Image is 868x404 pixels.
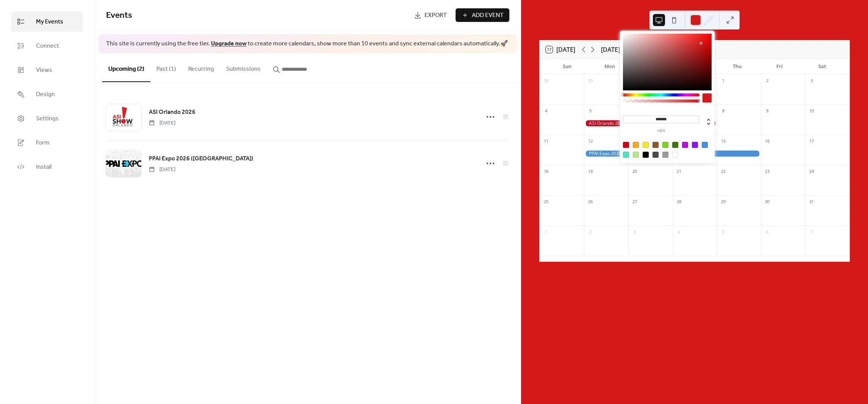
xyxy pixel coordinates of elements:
[425,11,447,20] span: Export
[102,53,150,82] button: Upcoming (2)
[643,152,649,158] div: #000000
[758,59,801,74] div: Fri
[807,228,816,236] div: 7
[584,120,717,127] div: ASI Orlando 2026
[653,152,659,158] div: #4A4A4A
[542,198,550,206] div: 25
[662,142,668,148] div: #7ED321
[408,8,453,22] a: Export
[11,132,83,153] a: Form
[763,198,771,206] div: 30
[11,108,83,129] a: Settings
[719,228,727,236] div: 5
[631,228,639,236] div: 3
[633,152,639,158] div: #B8E986
[11,84,83,104] a: Design
[36,90,55,99] span: Design
[11,60,83,80] a: Views
[601,45,620,54] div: [DATE]
[807,107,816,115] div: 10
[586,137,595,146] div: 12
[807,77,816,85] div: 3
[719,168,727,176] div: 22
[542,137,550,146] div: 11
[542,228,550,236] div: 1
[586,228,595,236] div: 2
[719,77,727,85] div: 1
[675,168,683,176] div: 21
[719,198,727,206] div: 29
[675,198,683,206] div: 28
[586,107,595,115] div: 5
[36,163,52,172] span: Install
[763,228,771,236] div: 6
[149,119,175,127] span: [DATE]
[36,66,52,75] span: Views
[675,228,683,236] div: 4
[542,107,550,115] div: 4
[543,44,578,55] button: 17[DATE]
[584,151,761,157] div: PPAI Expo 2026 (Las Vegas)
[542,77,550,85] div: 28
[643,142,649,148] div: #F8E71C
[631,168,639,176] div: 20
[719,107,727,115] div: 8
[623,129,699,133] label: hex
[672,142,678,148] div: #417505
[149,108,195,117] span: ASI Orlando 2026
[623,152,629,158] div: #50E3C2
[719,137,727,146] div: 15
[149,154,253,163] span: PPAI Expo 2026 ([GEOGRAPHIC_DATA])
[586,198,595,206] div: 26
[631,198,639,206] div: 27
[211,38,247,50] a: Upgrade now
[149,107,195,117] a: ASI Orlando 2026
[542,168,550,176] div: 18
[653,142,659,148] div: #8B572A
[633,142,639,148] div: #F5A623
[662,152,668,158] div: #9B9B9B
[36,42,59,51] span: Connect
[588,59,631,74] div: Mon
[763,107,771,115] div: 9
[472,11,504,20] span: Add Event
[36,138,50,148] span: Form
[456,8,509,22] button: Add Event
[36,114,59,123] span: Settings
[763,137,771,146] div: 16
[11,157,83,177] a: Install
[807,168,816,176] div: 24
[763,168,771,176] div: 23
[807,137,816,146] div: 17
[716,59,758,74] div: Thu
[11,36,83,56] a: Connect
[11,11,83,32] a: My Events
[150,53,182,81] button: Past (1)
[672,152,678,158] div: #FFFFFF
[149,166,175,174] span: [DATE]
[586,168,595,176] div: 19
[702,142,708,148] div: #4A90E2
[149,154,253,164] a: PPAI Expo 2026 ([GEOGRAPHIC_DATA])
[692,142,698,148] div: #9013FE
[182,53,220,81] button: Recurring
[546,59,588,74] div: Sun
[682,142,688,148] div: #BD10E0
[220,53,267,81] button: Submissions
[801,59,843,74] div: Sat
[807,198,816,206] div: 31
[763,77,771,85] div: 2
[106,7,132,24] span: Events
[36,17,63,26] span: My Events
[623,142,629,148] div: #D0021B
[106,40,508,48] span: This site is currently using the free tier. to create more calendars, show more than 10 events an...
[586,77,595,85] div: 29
